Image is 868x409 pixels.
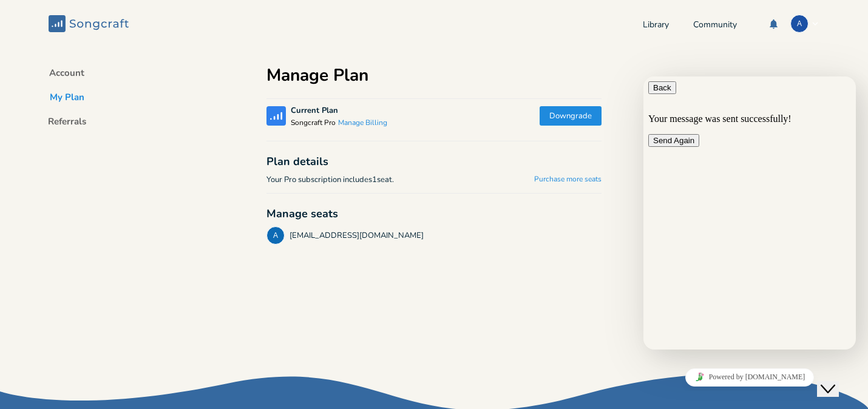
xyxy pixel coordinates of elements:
[266,208,602,219] div: Manage seats
[291,119,387,129] div: Songcraft Pro
[643,76,856,350] iframe: chat widget
[534,175,602,185] a: Purchase more seats
[266,156,602,167] div: Plan details
[266,67,368,84] h1: Manage Plan
[643,21,669,31] a: Library
[291,107,338,115] div: Current Plan
[643,363,856,391] iframe: chat widget
[540,106,602,126] button: Downgrade
[790,15,809,33] div: Alexis Ruiz
[338,118,387,129] button: Manage Billing
[817,360,856,397] iframe: chat widget
[40,91,94,108] button: My Plan
[266,174,394,186] span: Your Pro subscription includes 1 seat .
[38,115,96,132] button: Referrals
[790,15,819,33] button: A
[693,21,737,31] a: Community
[39,67,94,84] button: Account
[290,230,424,242] div: [EMAIL_ADDRESS][DOMAIN_NAME]
[266,226,285,245] div: alexislruizmusic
